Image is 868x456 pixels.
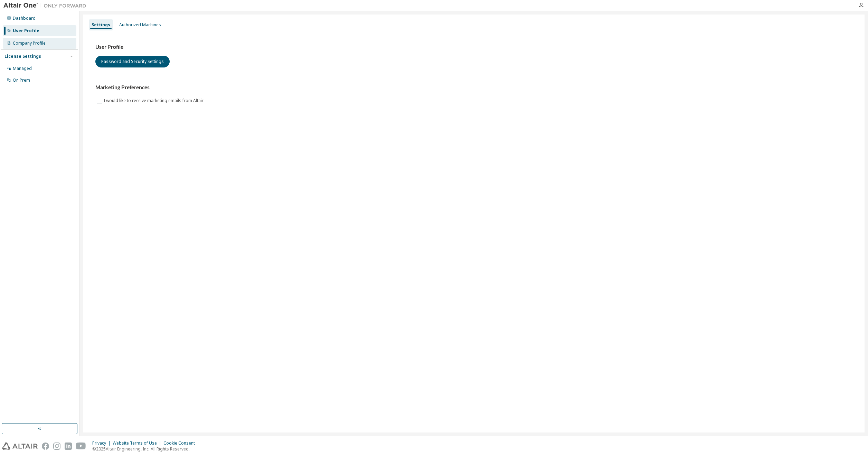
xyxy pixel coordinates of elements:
div: Dashboard [13,16,36,21]
div: Managed [13,66,32,71]
img: altair_logo.svg [2,443,38,450]
button: Password and Security Settings [95,56,170,67]
h3: User Profile [95,44,852,51]
div: Privacy [92,440,113,446]
h3: Marketing Preferences [95,84,852,91]
div: User Profile [13,28,39,34]
img: youtube.svg [76,443,86,450]
div: Company Profile [13,40,46,46]
img: instagram.svg [53,443,60,450]
div: Settings [92,22,110,28]
div: Website Terms of Use [113,440,163,446]
img: Altair One [3,2,90,9]
p: © 2025 Altair Engineering, Inc. All Rights Reserved. [92,446,199,452]
div: Cookie Consent [163,440,199,446]
div: Authorized Machines [119,22,161,28]
div: On Prem [13,77,30,83]
label: I would like to receive marketing emails from Altair [104,97,205,105]
img: linkedin.svg [65,443,72,450]
img: facebook.svg [42,443,49,450]
div: License Settings [4,54,41,59]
